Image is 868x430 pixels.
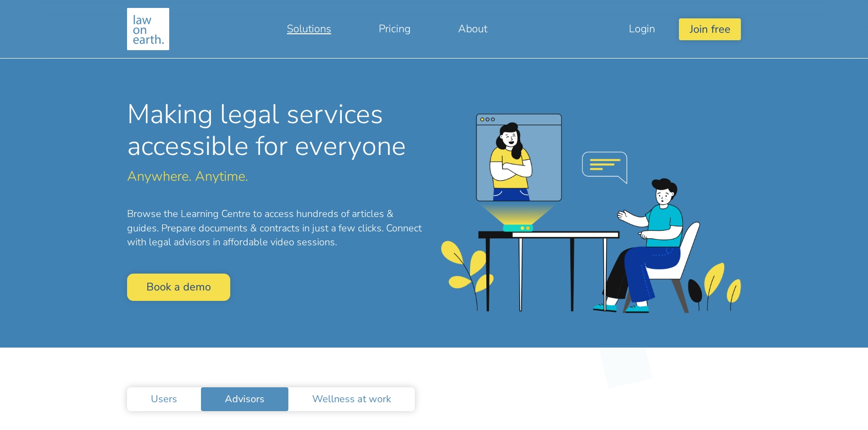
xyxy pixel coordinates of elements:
[201,387,288,411] a: Advisors
[434,17,511,41] a: About
[263,17,355,41] a: Solutions
[679,18,740,40] button: Join free
[355,17,434,41] a: Pricing
[127,387,201,411] a: Users
[127,274,230,301] a: Book a demo
[127,207,426,250] p: Browse the Learning Centre to access hundreds of articles & guides. Prepare documents & contracts...
[127,8,169,50] img: Making legal services accessible to everyone, anywhere, anytime
[605,17,679,41] a: Login
[127,170,426,183] p: Anywhere. Anytime.
[288,387,415,411] a: Wellness at work
[127,98,426,162] h1: Making legal services accessible for everyone
[441,114,740,313] img: homepage-banner.png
